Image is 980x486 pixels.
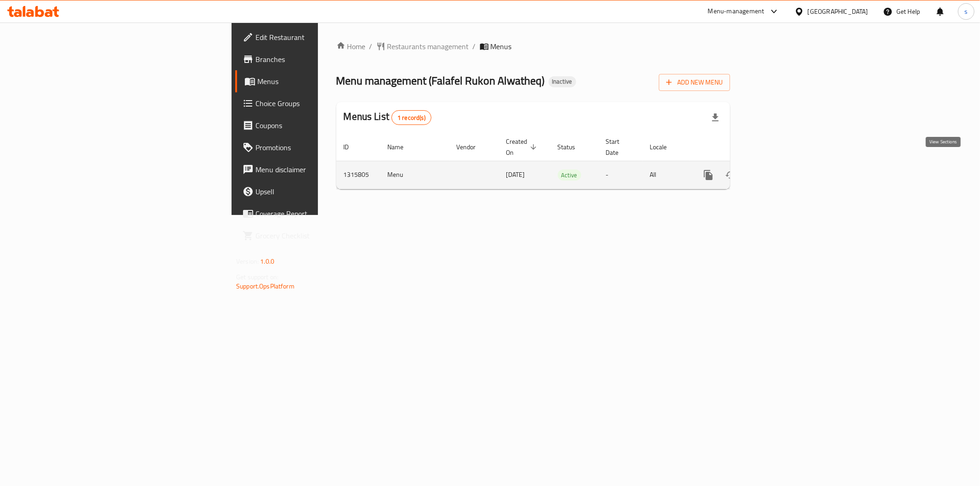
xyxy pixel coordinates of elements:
[558,170,581,181] span: Active
[255,230,388,241] span: Grocery Checklist
[260,255,274,267] span: 1.0.0
[344,110,431,125] h2: Menus List
[236,280,295,292] a: Support.OpsPlatform
[457,141,488,153] span: Vendor
[376,41,469,52] a: Restaurants management
[235,92,395,114] a: Choice Groups
[235,136,395,158] a: Promotions
[697,164,719,186] button: more
[235,203,395,225] a: Coverage Report
[392,113,431,122] span: 1 record(s)
[255,120,388,131] span: Coupons
[387,41,469,52] span: Restaurants management
[255,54,388,65] span: Branches
[506,169,525,181] span: [DATE]
[506,136,539,158] span: Created On
[235,225,395,247] a: Grocery Checklist
[235,70,395,92] a: Menus
[255,142,388,153] span: Promotions
[704,107,726,129] div: Export file
[549,78,576,85] span: Inactive
[235,158,395,181] a: Menu disclaimer
[599,161,643,189] td: -
[255,98,388,109] span: Choice Groups
[255,208,388,219] span: Coverage Report
[491,41,512,52] span: Menus
[257,76,388,87] span: Menus
[549,76,576,87] div: Inactive
[255,186,388,197] span: Upsell
[235,181,395,203] a: Upsell
[719,164,742,186] button: Change Status
[659,74,730,91] button: Add New Menu
[235,26,395,48] a: Edit Restaurant
[235,114,395,136] a: Coupons
[643,161,690,189] td: All
[964,6,968,17] span: s
[473,41,476,52] li: /
[236,271,278,283] span: Get support on:
[388,141,416,153] span: Name
[666,77,723,88] span: Add New Menu
[380,161,449,189] td: Menu
[708,6,765,17] div: Menu-management
[391,110,431,125] div: Total records count
[255,164,388,175] span: Menu disclaimer
[255,32,388,43] span: Edit Restaurant
[336,41,730,52] nav: breadcrumb
[690,133,793,161] th: Actions
[336,70,545,91] span: Menu management ( Falafel Rukon Alwatheq )
[650,141,679,153] span: Locale
[236,255,259,267] span: Version:
[344,141,361,153] span: ID
[558,141,588,153] span: Status
[336,133,793,189] table: enhanced table
[808,6,868,17] div: [GEOGRAPHIC_DATA]
[235,48,395,70] a: Branches
[606,136,632,158] span: Start Date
